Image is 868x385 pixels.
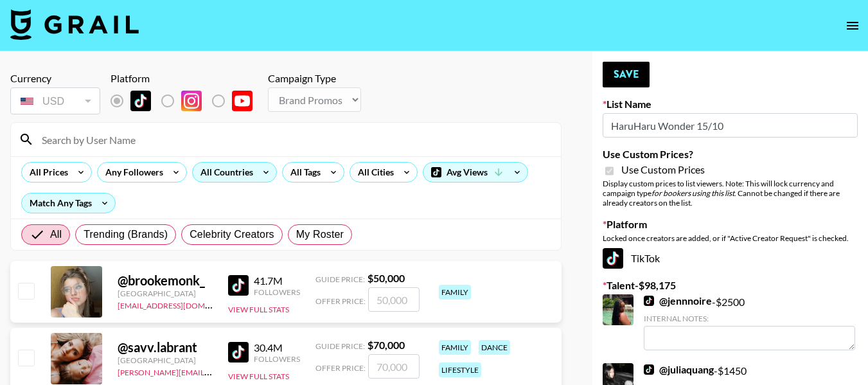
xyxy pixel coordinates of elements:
[603,98,858,111] label: List Name
[283,163,323,182] div: All Tags
[603,248,858,269] div: TikTok
[479,340,510,355] div: dance
[84,227,168,242] span: Trending (Brands)
[228,275,249,296] img: TikTok
[10,85,100,117] div: Currency is locked to USD
[439,363,481,377] div: lifestyle
[228,305,289,314] button: View Full Stats
[603,279,858,292] label: Talent - $ 98,175
[254,354,300,364] div: Followers
[190,227,274,242] span: Celebrity Creators
[296,227,344,242] span: My Roster
[315,341,365,351] span: Guide Price:
[439,340,471,355] div: family
[603,233,858,243] div: Locked once creators are added, or if "Active Creator Request" is checked.
[603,62,650,87] button: Save
[254,341,300,354] div: 30.4M
[644,314,855,323] div: Internal Notes:
[181,91,202,111] img: Instagram
[111,72,263,85] div: Platform
[10,72,100,85] div: Currency
[368,354,420,379] input: 70,000
[228,342,249,363] img: TikTok
[644,364,654,375] img: TikTok
[118,355,213,365] div: [GEOGRAPHIC_DATA]
[118,273,213,289] div: @ brookemonk_
[603,248,623,269] img: TikTok
[118,365,308,377] a: [PERSON_NAME][EMAIL_ADDRESS][DOMAIN_NAME]
[603,218,858,231] label: Platform
[22,163,71,182] div: All Prices
[254,287,300,297] div: Followers
[118,289,213,298] div: [GEOGRAPHIC_DATA]
[315,274,365,284] span: Guide Price:
[34,129,553,150] input: Search by User Name
[423,163,527,182] div: Avg Views
[644,294,855,350] div: - $ 2500
[368,339,405,351] strong: $ 70,000
[22,193,115,213] div: Match Any Tags
[439,285,471,300] div: family
[254,274,300,287] div: 41.7M
[368,272,405,284] strong: $ 50,000
[98,163,166,182] div: Any Followers
[840,13,865,39] button: open drawer
[13,90,98,112] div: USD
[118,339,213,355] div: @ savv.labrant
[193,163,256,182] div: All Countries
[621,163,705,176] span: Use Custom Prices
[111,87,263,114] div: List locked to TikTok.
[603,179,858,208] div: Display custom prices to list viewers. Note: This will lock currency and campaign type . Cannot b...
[315,296,366,306] span: Offer Price:
[644,363,714,376] a: @juliaquang
[130,91,151,111] img: TikTok
[368,287,420,312] input: 50,000
[50,227,62,242] span: All
[644,296,654,306] img: TikTok
[10,9,139,40] img: Grail Talent
[228,372,289,381] button: View Full Stats
[644,294,712,307] a: @jennnoire
[118,298,247,310] a: [EMAIL_ADDRESS][DOMAIN_NAME]
[350,163,396,182] div: All Cities
[268,72,361,85] div: Campaign Type
[315,363,366,373] span: Offer Price:
[603,148,858,161] label: Use Custom Prices?
[232,91,252,111] img: YouTube
[651,188,734,198] em: for bookers using this list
